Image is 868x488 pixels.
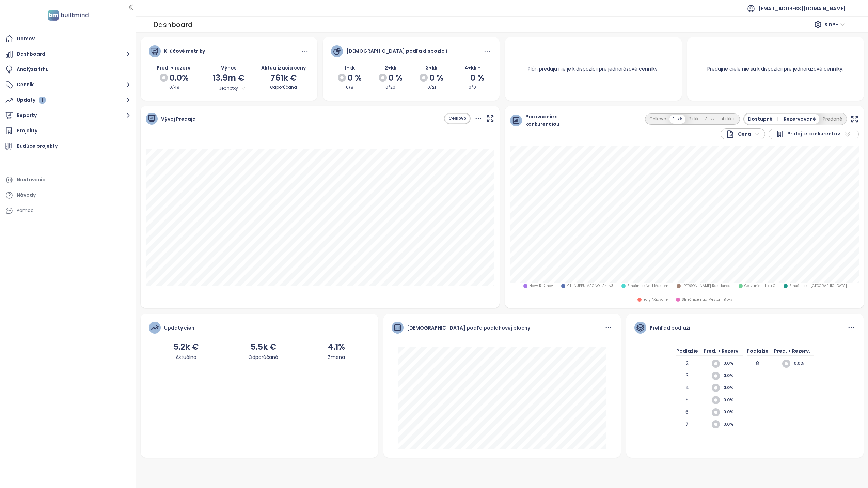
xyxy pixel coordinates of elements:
[748,115,781,123] span: Dostupné
[794,360,814,367] span: 0.0%
[3,139,132,153] a: Budúce projekty
[700,347,743,360] div: Pred. + Rezerv.
[170,72,189,85] span: 0.0%
[650,324,690,332] div: Prehľad podlaží
[726,130,751,138] div: Cena
[331,84,368,91] div: 0/8
[3,204,132,217] div: Pomoc
[211,85,247,92] span: Jednotky
[676,347,698,360] div: Podlažie
[723,372,743,379] span: 0.0%
[258,84,309,91] div: Odporúčaná
[699,57,852,81] div: Predajné ciele nie sú k dispozícii pre jednorazové cenníky.
[784,115,816,123] span: Rezervované
[17,206,34,215] div: Pomoc
[747,347,769,360] div: Podlažie
[164,324,194,332] div: Updaty cien
[161,115,196,123] span: Vývoj Predaja
[669,115,685,124] button: 1+kk
[270,72,297,83] span: 761k €
[445,114,470,123] button: Celkovo
[3,188,132,202] a: Návody
[723,421,743,428] span: 0.0%
[789,283,847,289] span: Slnečnice - [GEOGRAPHIC_DATA]
[470,72,484,85] span: 0 %
[328,353,345,361] div: Zmena
[824,19,845,30] span: S DPH
[17,34,35,43] div: Domov
[157,64,192,71] span: Pred. + rezerv.
[346,47,447,55] div: [DEMOGRAPHIC_DATA] podľa dispozícií
[3,173,132,187] a: Nastavenia
[149,84,200,91] div: 0/49
[723,409,743,415] span: 0.0%
[17,126,37,135] div: Projekty
[328,340,345,353] div: 4.1%
[759,0,846,17] span: [EMAIL_ADDRESS][DOMAIN_NAME]
[153,18,193,31] div: Dashboard
[747,360,769,372] div: 8
[348,72,362,85] span: 0 %
[429,72,443,85] span: 0 %
[676,408,698,421] div: 6
[682,297,732,302] span: Slnečnice nad Mestom Bloky
[17,142,58,150] div: Budúce projekty
[213,72,244,83] span: 13.9m €
[819,114,846,124] button: Predané
[643,297,668,302] span: Bory Nádvorie
[3,63,132,76] a: Analýza trhu
[426,64,437,71] span: 3+kk
[525,113,576,128] span: Porovnanie s konkurenciou
[173,353,199,361] div: Aktuálna
[744,283,775,289] span: Galvania - blok C
[529,283,553,289] span: Nový Ružinov
[17,65,49,74] div: Analýza trhu
[173,340,199,353] div: 5.2k €
[676,420,698,432] div: 7
[718,115,739,124] button: 4+kk +
[464,64,480,71] span: 4+kk +
[413,84,450,91] div: 0/21
[164,47,205,55] div: Kľúčové metriky
[676,372,698,384] div: 3
[17,176,46,184] div: Nastavenia
[372,84,409,91] div: 0/20
[248,340,278,353] div: 5.5k €
[345,64,355,71] span: 1+kk
[248,353,278,361] div: Odporúčaná
[723,397,743,403] span: 0.0%
[627,283,668,289] span: Slnečnice Nad Mestom
[46,8,91,22] img: logo
[454,84,491,91] div: 0/0
[723,385,743,391] span: 0.0%
[702,115,718,124] button: 3+kk
[520,57,667,81] div: Plán predaja nie je k dispozícii pre jednorázové cenníky.
[723,360,743,367] span: 0.0%
[17,191,36,199] div: Návody
[407,324,530,332] div: [DEMOGRAPHIC_DATA] podľa podlahovej plochy
[39,97,46,104] div: 1
[770,347,814,360] div: Pred. + Rezerv.
[682,283,730,289] span: [PERSON_NAME] Residence
[3,78,132,92] button: Cenník
[567,283,613,289] span: YIT_NUPPU MAGNOLIA4_v3
[3,32,132,46] a: Domov
[3,109,132,122] button: Reporty
[3,93,132,107] button: Updaty 1
[389,72,403,85] span: 0 %
[676,360,698,372] div: 2
[676,384,698,396] div: 4
[203,64,254,72] div: Výnos
[17,96,46,104] div: Updaty
[3,124,132,138] a: Projekty
[777,116,778,122] span: |
[3,47,132,61] button: Dashboard
[685,115,702,124] button: 2+kk
[646,115,669,124] button: Celkovo
[787,130,840,138] span: Pridajte konkurentov
[676,396,698,408] div: 5
[258,64,309,72] div: Aktualizácia ceny
[385,64,396,71] span: 2+kk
